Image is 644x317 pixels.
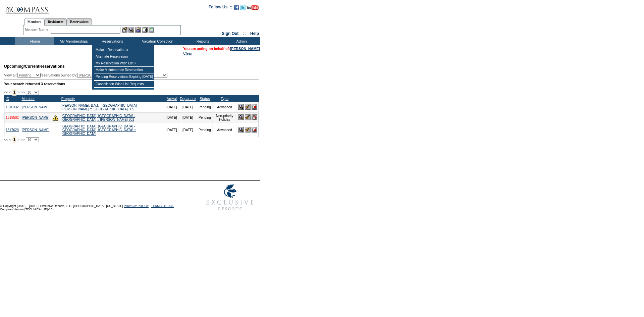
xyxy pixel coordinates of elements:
[94,47,154,53] td: Make a Reservation »
[94,53,154,60] td: Alternate Reservation
[238,104,244,110] img: View Reservation
[212,112,237,123] td: Non-priority Holiday
[122,27,127,33] img: b_edit.gif
[197,123,213,137] td: Pending
[230,47,260,51] a: [PERSON_NAME]
[183,47,260,51] span: You are acting on behalf of:
[238,127,244,133] img: View Reservation
[4,138,8,142] span: <<
[4,73,170,78] div: View all: reservations owned by:
[240,5,246,10] img: Follow us on Twitter
[94,81,154,88] td: Cancellation Wish List Requests
[61,124,136,136] a: [GEOGRAPHIC_DATA], [GEOGRAPHIC_DATA] - [GEOGRAPHIC_DATA], [GEOGRAPHIC_DATA] :: [GEOGRAPHIC_DATA]
[245,127,251,133] img: Confirm Reservation
[94,60,154,67] td: My Reservation Wish List »
[24,18,45,25] a: Members
[12,89,17,96] span: 1
[178,123,197,137] td: [DATE]
[44,18,67,25] a: Residences
[20,138,24,142] span: >>
[22,116,49,119] a: [PERSON_NAME]
[245,114,251,120] img: Confirm Reservation
[222,31,238,36] a: Sign Out
[247,7,259,11] a: Subscribe to our YouTube Channel
[25,27,51,33] div: Member Name:
[52,115,58,121] img: There are insufficient days and/or tokens to cover this reservation
[234,7,239,11] a: Become our fan on Facebook
[6,105,19,109] a: 1816332
[94,67,154,73] td: Make Maintenance Reservation
[61,97,75,101] a: Property
[240,7,246,11] a: Follow us on Twitter
[15,37,54,45] td: Home
[252,104,257,110] img: Cancel Reservation
[234,5,239,10] img: Become our fan on Facebook
[250,31,259,36] a: Help
[180,97,196,101] a: Departure
[92,37,131,45] td: Reservations
[4,82,259,86] div: Your search returned 3 reservations
[94,73,154,80] td: Pending Reservations Expiring [DATE]
[178,112,197,123] td: [DATE]
[209,4,232,12] td: Follow Us ::
[221,97,228,101] a: Type
[17,90,19,94] span: >
[178,102,197,112] td: [DATE]
[243,31,246,36] span: ::
[6,97,9,101] a: ID
[17,138,19,142] span: >
[54,37,92,45] td: My Memberships
[197,102,213,112] td: Pending
[131,37,183,45] td: Vacation Collection
[9,138,11,142] span: <
[12,136,17,143] span: 1
[67,18,92,25] a: Reservations
[135,27,141,33] img: Impersonate
[238,114,244,120] img: View Reservation
[252,114,257,120] img: Cancel Reservation
[183,51,192,55] a: Clear
[245,104,251,110] img: Confirm Reservation
[252,127,257,133] img: Cancel Reservation
[128,27,134,33] img: View
[124,204,149,208] a: PRIVACY POLICY
[197,112,213,123] td: Pending
[20,90,24,94] span: >>
[212,123,237,137] td: Advanced
[4,64,39,69] span: Upcoming/Current
[4,64,65,69] span: Reservations
[4,90,8,94] span: <<
[247,5,259,10] img: Subscribe to our YouTube Channel
[9,90,11,94] span: <
[151,204,174,208] a: TERMS OF USE
[221,37,260,45] td: Admin
[61,114,135,121] a: [GEOGRAPHIC_DATA], [GEOGRAPHIC_DATA] - [GEOGRAPHIC_DATA] :: [PERSON_NAME] 803
[6,128,19,132] a: 1817620
[22,105,49,109] a: [PERSON_NAME]
[200,97,210,101] a: Status
[22,128,49,132] a: [PERSON_NAME]
[6,116,19,119] a: 1818502
[165,123,178,137] td: [DATE]
[212,102,237,112] td: Advanced
[149,27,154,33] img: b_calculator.gif
[183,37,221,45] td: Reports
[61,104,137,111] a: [PERSON_NAME], B.V.I. - [GEOGRAPHIC_DATA][PERSON_NAME] :: [GEOGRAPHIC_DATA] 305
[142,27,148,33] img: Reservations
[21,97,35,101] a: Member
[167,97,177,101] a: Arrival
[165,102,178,112] td: [DATE]
[200,181,260,214] img: Exclusive Resorts
[165,112,178,123] td: [DATE]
